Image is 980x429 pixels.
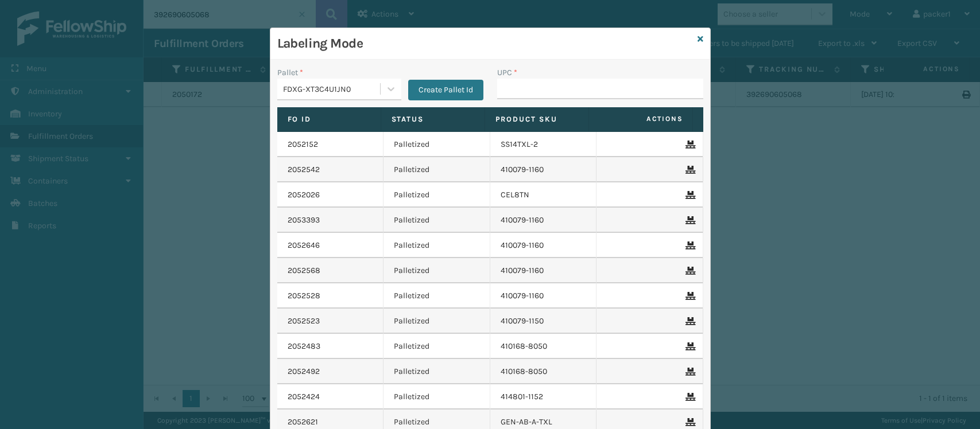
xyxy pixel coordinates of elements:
[490,309,597,334] td: 410079-1150
[288,315,320,327] a: 2052523
[288,240,320,251] a: 2052646
[490,258,597,283] td: 410079-1160
[288,189,320,201] a: 2052026
[490,233,597,258] td: 410079-1160
[288,164,320,175] a: 2052542
[685,317,692,325] i: Remove From Pallet
[384,132,490,157] td: Palletized
[490,283,597,309] td: 410079-1160
[685,368,692,376] i: Remove From Pallet
[685,342,692,350] i: Remove From Pallet
[384,309,490,334] td: Palletized
[384,283,490,309] td: Palletized
[490,132,597,157] td: SS14TXL-2
[490,384,597,409] td: 414801-1152
[392,114,474,124] label: Status
[490,334,597,359] td: 410168-8050
[288,265,320,276] a: 2052568
[288,391,320,403] a: 2052424
[495,114,578,124] label: Product SKU
[384,359,490,384] td: Palletized
[685,141,692,149] i: Remove From Pallet
[685,418,692,426] i: Remove From Pallet
[288,341,320,352] a: 2052483
[384,258,490,283] td: Palletized
[490,157,597,182] td: 410079-1160
[384,233,490,258] td: Palletized
[685,166,692,174] i: Remove From Pallet
[384,384,490,409] td: Palletized
[288,214,320,226] a: 2053393
[592,110,690,128] span: Actions
[288,114,370,124] label: Fo Id
[685,191,692,199] i: Remove From Pallet
[408,80,483,100] button: Create Pallet Id
[490,182,597,208] td: CEL8TN
[288,290,320,302] a: 2052528
[288,366,320,377] a: 2052492
[288,139,318,150] a: 2052152
[277,67,303,79] label: Pallet
[384,208,490,233] td: Palletized
[277,35,693,52] h3: Labeling Mode
[497,67,517,79] label: UPC
[685,292,692,300] i: Remove From Pallet
[384,334,490,359] td: Palletized
[490,359,597,384] td: 410168-8050
[685,393,692,401] i: Remove From Pallet
[384,157,490,182] td: Palletized
[283,83,381,95] div: FDXG-XT3C4U1JN0
[288,416,318,428] a: 2052621
[384,182,490,208] td: Palletized
[490,208,597,233] td: 410079-1160
[685,267,692,275] i: Remove From Pallet
[685,216,692,224] i: Remove From Pallet
[685,241,692,249] i: Remove From Pallet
